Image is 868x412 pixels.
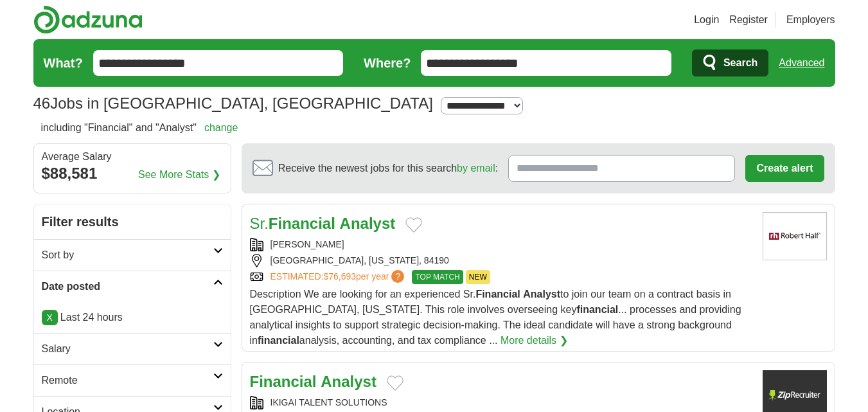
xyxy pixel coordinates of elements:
[391,270,404,283] span: ?
[42,310,223,325] p: Last 24 hours
[340,215,396,232] strong: Analyst
[523,289,560,300] strong: Analyst
[250,254,752,267] div: [GEOGRAPHIC_DATA], [US_STATE], 84190
[692,49,768,76] button: Search
[42,247,213,263] h2: Sort by
[33,92,51,115] span: 46
[387,375,403,391] button: Add to favorite jobs
[42,341,213,357] h2: Salary
[34,333,231,364] a: Salary
[250,396,752,409] div: IKIGAI TALENT SOLUTIONS
[33,5,143,34] img: Adzuna logo
[269,215,335,232] strong: Financial
[270,270,407,284] a: ESTIMATED:$76,693per year?
[500,333,568,348] a: More details ❯
[270,239,344,249] a: [PERSON_NAME]
[42,162,223,185] div: $88,581
[475,289,520,300] strong: Financial
[278,161,498,176] span: Receive the newest jobs for this search :
[466,270,490,284] span: NEW
[250,373,317,390] strong: Financial
[42,279,213,294] h2: Date posted
[42,373,213,388] h2: Remote
[576,304,618,315] strong: financial
[138,167,220,183] a: See More Stats ❯
[258,335,299,346] strong: financial
[779,50,824,76] a: Advanced
[42,152,223,162] div: Average Salary
[694,12,719,28] a: Login
[405,217,422,233] button: Add to favorite jobs
[34,239,231,271] a: Sort by
[250,215,396,232] a: Sr.Financial Analyst
[723,50,757,76] span: Search
[34,364,231,396] a: Remote
[745,155,824,182] button: Create alert
[250,373,376,390] a: Financial Analyst
[250,289,741,346] span: Description We are looking for an experienced Sr. to join our team on a contract basis in [GEOGRA...
[364,53,411,73] label: Where?
[412,270,463,284] span: TOP MATCH
[729,12,768,28] a: Register
[323,271,356,282] span: $76,693
[786,12,835,28] a: Employers
[34,271,231,302] a: Date posted
[42,310,58,325] a: X
[763,212,827,260] img: Robert Half logo
[34,204,231,239] h2: Filter results
[204,122,238,133] a: change
[41,120,238,136] h2: including "Financial" and "Analyst"
[321,373,376,390] strong: Analyst
[457,163,495,174] a: by email
[33,94,433,112] h1: Jobs in [GEOGRAPHIC_DATA], [GEOGRAPHIC_DATA]
[44,53,83,73] label: What?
